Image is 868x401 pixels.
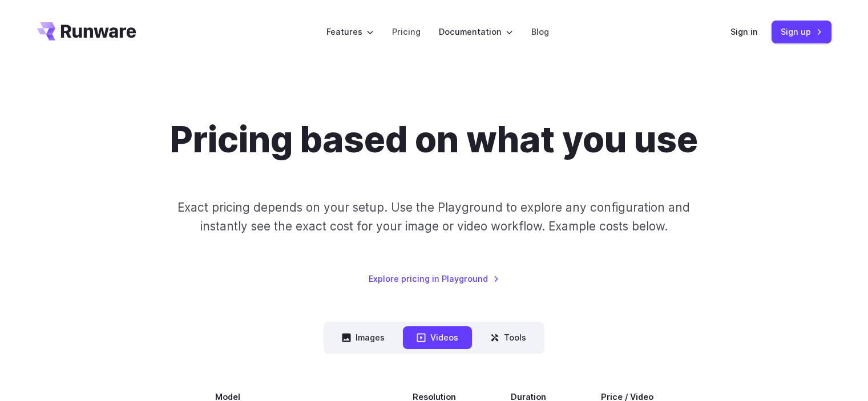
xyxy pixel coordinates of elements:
[326,25,374,38] label: Features
[772,21,831,43] a: Sign up
[531,25,549,38] a: Blog
[369,272,499,285] a: Explore pricing in Playground
[439,25,513,38] label: Documentation
[730,25,758,38] a: Sign in
[37,22,136,40] a: Go to /
[328,326,398,349] button: Images
[392,25,421,38] a: Pricing
[170,119,698,161] h1: Pricing based on what you use
[156,198,712,236] p: Exact pricing depends on your setup. Use the Playground to explore any configuration and instantl...
[403,326,472,349] button: Videos
[477,326,540,349] button: Tools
